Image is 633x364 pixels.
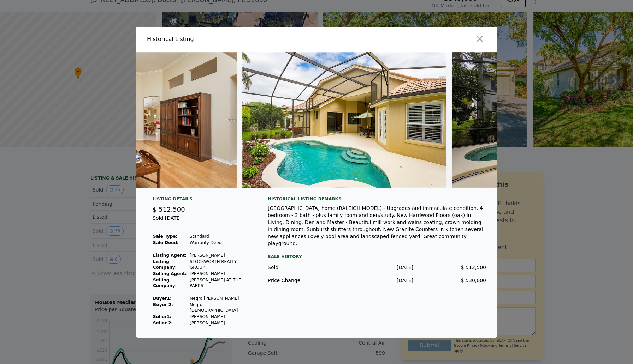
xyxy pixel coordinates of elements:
div: Sold [268,264,341,271]
span: $ 530,000 [461,278,486,283]
strong: Buyer 2: [153,302,173,307]
td: Negro [DEMOGRAPHIC_DATA] [189,302,251,314]
strong: Listing Agent: [153,253,187,258]
strong: Listing Company: [153,259,177,270]
span: $ 512,500 [153,206,185,213]
strong: Seller 2: [153,321,173,326]
div: [DATE] [341,264,413,271]
div: Sold [DATE] [153,214,251,227]
strong: Selling Agent: [153,271,187,276]
td: [PERSON_NAME] [189,252,251,259]
td: [PERSON_NAME] [189,271,251,277]
td: Warranty Deed [189,239,251,246]
div: [GEOGRAPHIC_DATA] home (RALEIGH MODEL) - Upgrades and immaculate condition. 4 bedroom - 3 bath - ... [268,205,486,247]
div: [DATE] [341,277,413,284]
td: [PERSON_NAME] [189,314,251,320]
img: Property Img [242,52,446,188]
strong: Buyer 1 : [153,296,172,301]
div: Sale History [268,253,486,261]
div: Historical Listing [147,35,314,43]
div: Historical Listing remarks [268,196,486,202]
strong: Sale Deed: [153,240,179,245]
div: Listing Details [153,196,251,205]
td: [PERSON_NAME] [189,320,251,326]
div: Price Change [268,277,341,284]
td: STOCKWORTH REALTY GROUP [189,259,251,271]
td: [PERSON_NAME] AT THE PARKS [189,277,251,289]
strong: Sale Type: [153,234,177,239]
span: $ 512,500 [461,265,486,270]
strong: Seller 1 : [153,314,171,319]
td: Negro [PERSON_NAME] [189,295,251,302]
strong: Selling Company: [153,278,177,288]
td: Standard [189,233,251,239]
